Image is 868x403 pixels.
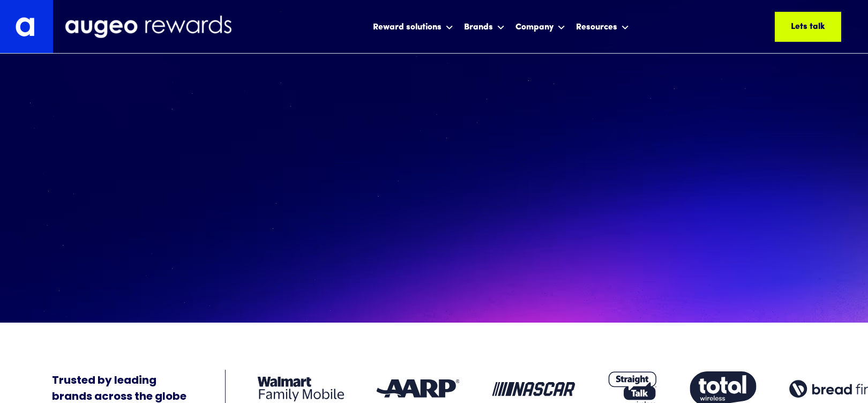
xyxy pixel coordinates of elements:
[370,12,456,41] div: Reward solutions
[775,12,841,42] a: Lets talk
[464,21,493,34] div: Brands
[515,21,553,34] div: Company
[373,21,442,34] div: Reward solutions
[461,12,507,41] div: Brands
[576,21,617,34] div: Resources
[573,12,632,41] div: Resources
[258,377,344,401] img: Client logo: Walmart Family Mobile
[513,12,568,41] div: Company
